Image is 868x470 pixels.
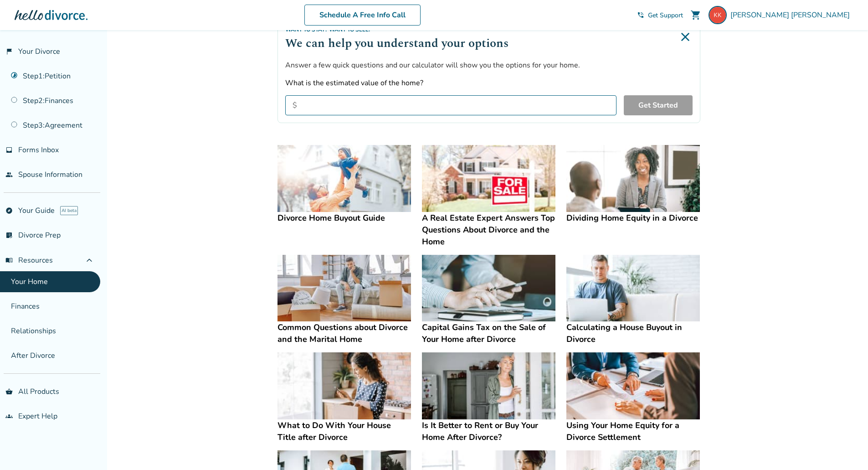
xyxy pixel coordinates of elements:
[422,352,555,419] img: Is It Better to Rent or Buy Your Home After Divorce?
[709,6,727,24] img: kkastner0@gmail.com
[637,11,644,19] span: phone_in_talk
[422,352,555,443] a: Is It Better to Rent or Buy Your Home After Divorce?Is It Better to Rent or Buy Your Home After D...
[422,419,555,443] h4: Is It Better to Rent or Buy Your Home After Divorce?
[277,352,411,419] img: What to Do With Your House Title after Divorce
[18,145,59,155] span: Forms Inbox
[730,10,853,20] span: [PERSON_NAME] [PERSON_NAME]
[277,145,411,212] img: Divorce Home Buyout Guide
[566,352,700,443] a: Using Your Home Equity for a Divorce SettlementUsing Your Home Equity for a Divorce Settlement
[422,255,555,322] img: Capital Gains Tax on the Sale of Your Home after Divorce
[285,78,693,88] label: What is the estimated value of the home?
[422,145,555,248] a: A Real Estate Expert Answers Top Questions About Divorce and the HomeA Real Estate Expert Answers...
[566,352,700,419] img: Using Your Home Equity for a Divorce Settlement
[5,255,53,265] span: Resources
[566,255,700,322] img: Calculating a House Buyout in Divorce
[422,145,555,212] img: A Real Estate Expert Answers Top Questions About Divorce and the Home
[277,352,411,443] a: What to Do With Your House Title after DivorceWhat to Do With Your House Title after Divorce
[5,232,13,239] span: list_alt_check
[566,321,700,345] h4: Calculating a House Buyout in Divorce
[277,145,411,224] a: Divorce Home Buyout GuideDivorce Home Buyout Guide
[566,419,700,443] h4: Using Your Home Equity for a Divorce Settlement
[822,426,868,470] iframe: Chat Widget
[277,255,411,322] img: Common Questions about Divorce and the Marital Home
[277,255,411,346] a: Common Questions about Divorce and the Marital HomeCommon Questions about Divorce and the Marital...
[422,321,555,345] h4: Capital Gains Tax on the Sale of Your Home after Divorce
[648,11,683,20] span: Get Support
[566,145,700,224] a: Dividing Home Equity in a DivorceDividing Home Equity in a Divorce
[84,255,95,266] span: expand_less
[422,212,555,248] h4: A Real Estate Expert Answers Top Questions About Divorce and the Home
[5,207,13,214] span: explore
[422,255,555,346] a: Capital Gains Tax on the Sale of Your Home after DivorceCapital Gains Tax on the Sale of Your Hom...
[277,212,411,224] h4: Divorce Home Buyout Guide
[5,413,13,420] span: groups
[624,95,693,115] button: Get Started
[5,146,13,154] span: inbox
[566,255,700,346] a: Calculating a House Buyout in DivorceCalculating a House Buyout in Divorce
[285,60,693,71] p: Answer a few quick questions and our calculator will show you the options for your home.
[5,48,13,55] span: flag_2
[678,30,693,44] img: Close
[566,145,700,212] img: Dividing Home Equity in a Divorce
[5,257,13,264] span: menu_book
[60,206,78,215] span: AI beta
[690,10,701,21] span: shopping_cart
[637,11,683,20] a: phone_in_talkGet Support
[5,388,13,395] span: shopping_basket
[566,212,700,224] h4: Dividing Home Equity in a Divorce
[304,5,421,26] a: Schedule A Free Info Call
[277,419,411,443] h4: What to Do With Your House Title after Divorce
[285,34,508,52] h2: We can help you understand your options
[277,321,411,345] h4: Common Questions about Divorce and the Marital Home
[5,171,13,178] span: people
